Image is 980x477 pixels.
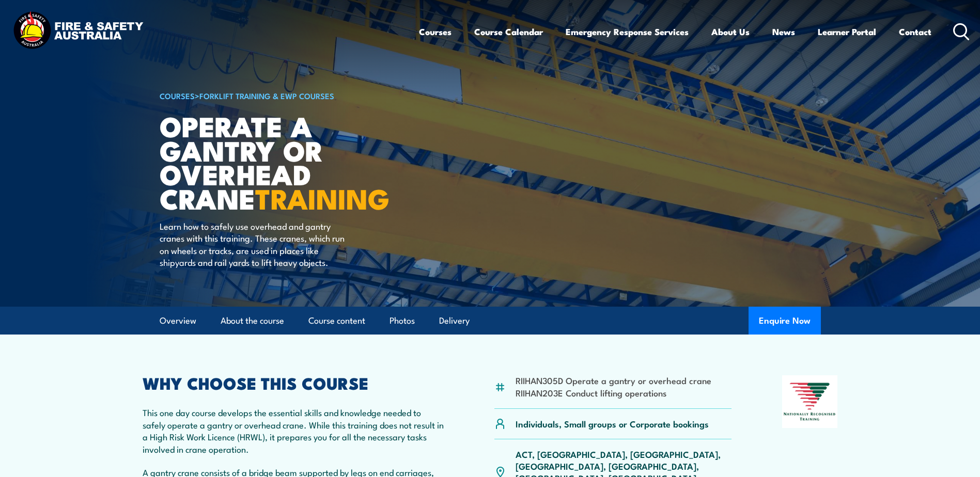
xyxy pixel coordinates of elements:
[474,18,543,45] a: Course Calendar
[143,406,444,455] p: This one day course develops the essential skills and knowledge needed to safely operate a gantry...
[711,18,750,45] a: About Us
[419,18,452,45] a: Courses
[516,387,711,399] li: RIIHAN203E Conduct lifting operations
[255,176,390,219] strong: TRAINING
[160,90,195,101] a: COURSES
[566,18,689,45] a: Emergency Response Services
[516,418,709,430] p: Individuals, Small groups or Corporate bookings
[782,375,838,428] img: Nationally Recognised Training logo.
[199,90,334,101] a: Forklift Training & EWP Courses
[160,220,348,268] p: Learn how to safely use overhead and gantry cranes with this training. These cranes, which run on...
[160,89,415,102] h6: >
[818,18,876,45] a: Learner Portal
[439,307,470,335] a: Delivery
[308,307,365,335] a: Course content
[516,374,711,386] li: RIIHAN305D Operate a gantry or overhead crane
[772,18,795,45] a: News
[899,18,931,45] a: Contact
[160,307,196,335] a: Overview
[143,375,444,390] h2: WHY CHOOSE THIS COURSE
[160,114,415,210] h1: Operate a Gantry or Overhead Crane
[749,307,821,335] button: Enquire Now
[390,307,415,335] a: Photos
[221,307,284,335] a: About the course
